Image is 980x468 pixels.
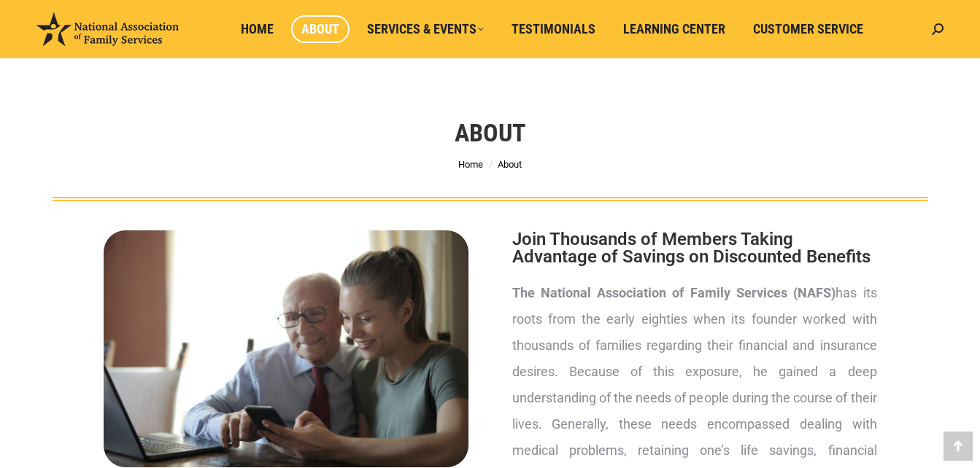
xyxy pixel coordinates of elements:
[512,285,836,300] strong: The National Association of Family Services (NAFS)
[301,21,339,37] span: About
[512,230,877,265] h2: Join Thousands of Members Taking Advantage of Savings on Discounted Benefits
[501,15,606,43] a: Testimonials
[455,117,525,149] h1: About
[623,21,725,37] span: Learning Center
[104,230,468,467] img: About National Association of Family Services
[36,12,179,46] img: National Association of Family Services
[241,21,274,37] span: Home
[743,15,873,43] a: Customer Service
[498,159,522,170] span: About
[231,15,284,43] a: Home
[458,159,483,170] a: Home
[291,15,350,43] a: About
[512,21,595,37] span: Testimonials
[753,21,863,37] span: Customer Service
[613,15,736,43] a: Learning Center
[367,21,484,37] span: Services & Events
